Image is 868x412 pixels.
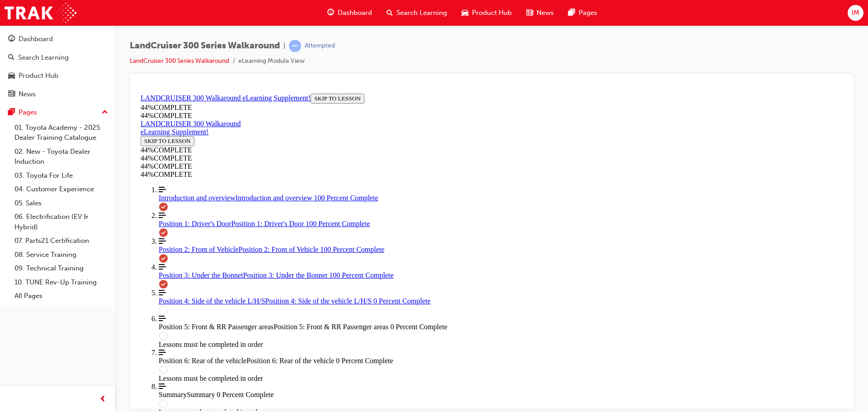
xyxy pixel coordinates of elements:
span: car-icon [462,7,468,19]
span: learningRecordVerb_ATTEMPT-icon [289,40,301,52]
a: LANDCRUISER 300 Walkaround eLearning Supplement! [4,30,104,46]
div: 44 % COMPLETE [4,64,123,72]
div: 44 % COMPLETE [4,56,123,64]
div: 44 % COMPLETE [4,22,706,30]
a: News [4,86,112,103]
a: 08. Service Training [11,248,112,262]
button: Pages [4,104,112,121]
a: 05. Sales [11,196,112,210]
span: up-icon [102,107,108,118]
a: 07. Parts21 Certification [11,234,112,248]
span: Product Hub [472,8,512,18]
span: Dashboard [338,8,372,18]
div: 44 % COMPLETE [4,81,706,89]
button: IM [848,5,863,21]
span: Pages [579,8,597,18]
span: guage-icon [327,7,334,19]
a: news-iconNews [519,4,561,22]
a: 02. New - Toyota Dealer Induction [11,145,112,169]
span: pages-icon [568,7,575,19]
span: LandCruiser 300 Series Walkaround [130,41,280,51]
section: Course Overview [4,4,706,360]
button: SKIP TO LESSON [174,4,227,14]
div: Attempted [305,42,335,50]
li: eLearning Module View [238,56,305,66]
div: Dashboard [19,34,53,44]
a: guage-iconDashboard [320,4,379,22]
span: search-icon [8,54,14,62]
div: Pages [19,107,37,118]
span: Search Learning [396,8,447,18]
span: news-icon [526,7,533,19]
a: 03. Toyota For Life [11,169,112,183]
section: Course Information [4,4,706,30]
a: search-iconSearch Learning [379,4,454,22]
a: LANDCRUISER 300 Walkaround eLearning Supplement! [4,4,174,12]
div: 44 % COMPLETE [4,72,706,81]
span: news-icon [8,90,15,99]
div: Product Hub [19,71,58,81]
a: Search Learning [4,49,112,66]
a: 06. Electrification (EV & Hybrid) [11,210,112,234]
span: pages-icon [8,109,15,117]
a: Dashboard [4,31,112,47]
div: News [19,89,36,99]
a: 04. Customer Experience [11,182,112,196]
div: Search Learning [18,52,69,63]
span: car-icon [8,72,15,80]
span: | [283,41,285,51]
a: Product Hub [4,67,112,84]
a: 10. TUNE Rev-Up Training [11,275,112,289]
span: prev-icon [99,394,106,405]
button: DashboardSearch LearningProduct HubNews [4,29,112,104]
div: 44 % COMPLETE [4,14,706,22]
a: pages-iconPages [561,4,604,22]
span: guage-icon [8,35,15,43]
span: search-icon [387,7,393,19]
a: 01. Toyota Academy - 2025 Dealer Training Catalogue [11,121,112,145]
a: 09. Technical Training [11,261,112,275]
span: News [537,8,554,18]
span: IM [852,8,859,18]
a: LandCruiser 300 Series Walkaround [130,57,229,65]
nav: Course Outline [4,96,706,360]
section: Course Information [4,30,123,72]
a: car-iconProduct Hub [454,4,519,22]
button: SKIP TO LESSON [4,46,57,56]
img: Trak [5,3,76,23]
a: All Pages [11,289,112,303]
span: Lessons must be completed in order [22,318,126,326]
